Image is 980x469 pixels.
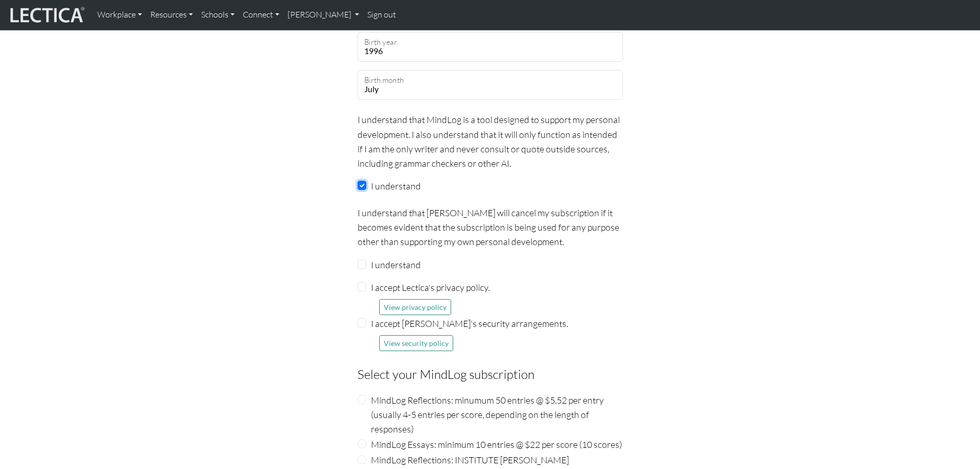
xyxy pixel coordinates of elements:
[8,5,85,25] img: lecticalive
[379,299,451,315] button: View privacy policy
[371,453,569,467] label: MindLog Reflections: INSTITUTE [PERSON_NAME]
[358,112,623,170] p: I understand that MindLog is a tool designed to support my personal development. I also understan...
[239,4,283,26] a: Connect
[358,364,623,384] legend: Select your MindLog subscription
[197,4,239,26] a: Schools
[283,4,363,26] a: [PERSON_NAME]
[93,4,146,26] a: Workplace
[371,257,421,272] label: I understand
[358,205,623,249] p: I understand that [PERSON_NAME] will cancel my subscription if it becomes evident that the subscr...
[371,316,568,331] label: I accept [PERSON_NAME]'s security arrangements.
[363,4,400,26] a: Sign out
[371,437,622,451] label: MindLog Essays: minimum 10 entries @ $22 per score (10 scores)
[146,4,197,26] a: Resources
[371,280,490,294] label: I accept Lectica's privacy policy.
[371,393,623,436] label: MindLog Reflections: minumum 50 entries @ $5.52 per entry (usually 4-5 entries per score, dependi...
[379,335,453,351] button: View security policy
[371,179,421,193] label: I understand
